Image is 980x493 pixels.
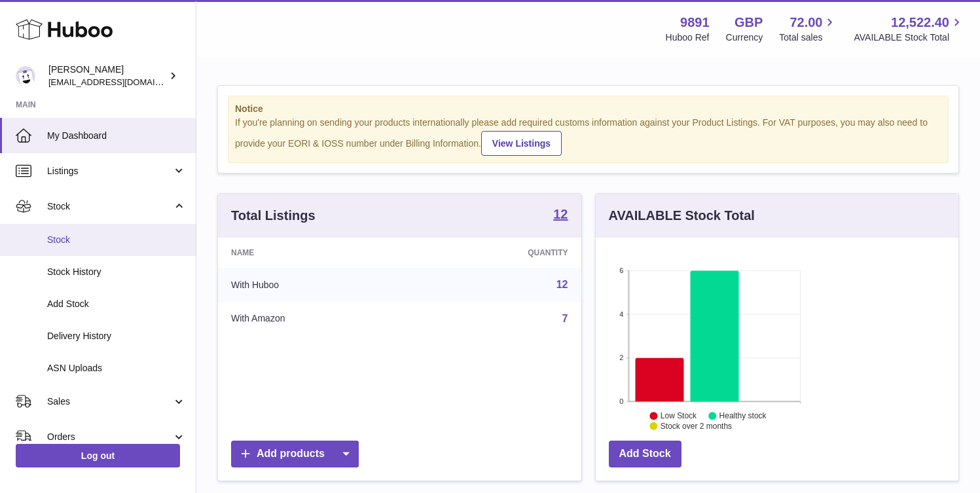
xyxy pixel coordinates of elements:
[553,208,568,221] strong: 12
[235,103,941,115] strong: Notice
[416,238,581,268] th: Quantity
[553,208,568,223] a: 12
[562,313,568,324] a: 7
[609,207,755,225] h3: AVAILABLE Stock Total
[47,200,172,213] span: Stock
[719,411,767,420] text: Healthy stock
[47,330,186,342] span: Delivery History
[619,310,623,318] text: 4
[48,77,192,87] span: [EMAIL_ADDRESS][DOMAIN_NAME]
[779,14,837,44] a: 72.00 Total sales
[726,31,763,44] div: Currency
[666,31,710,44] div: Huboo Ref
[619,397,623,405] text: 0
[556,279,568,290] a: 12
[218,268,416,302] td: With Huboo
[48,64,166,88] div: [PERSON_NAME]
[619,354,623,361] text: 2
[16,444,180,467] a: Log out
[789,14,822,31] span: 72.00
[47,395,172,408] span: Sales
[891,14,949,31] span: 12,522.40
[231,441,359,467] a: Add products
[779,31,837,44] span: Total sales
[47,130,186,142] span: My Dashboard
[660,411,697,420] text: Low Stock
[481,131,562,156] a: View Listings
[619,266,623,274] text: 6
[854,14,964,44] a: 12,522.40 AVAILABLE Stock Total
[218,302,416,336] td: With Amazon
[218,238,416,268] th: Name
[47,431,172,443] span: Orders
[47,234,186,246] span: Stock
[47,298,186,310] span: Add Stock
[660,422,731,431] text: Stock over 2 months
[47,266,186,278] span: Stock History
[735,14,763,31] strong: GBP
[680,14,710,31] strong: 9891
[47,165,172,177] span: Listings
[854,31,964,44] span: AVAILABLE Stock Total
[16,66,35,86] img: ro@thebitterclub.co.uk
[47,362,186,374] span: ASN Uploads
[609,441,681,467] a: Add Stock
[235,117,941,156] div: If you're planning on sending your products internationally please add required customs informati...
[231,207,316,225] h3: Total Listings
